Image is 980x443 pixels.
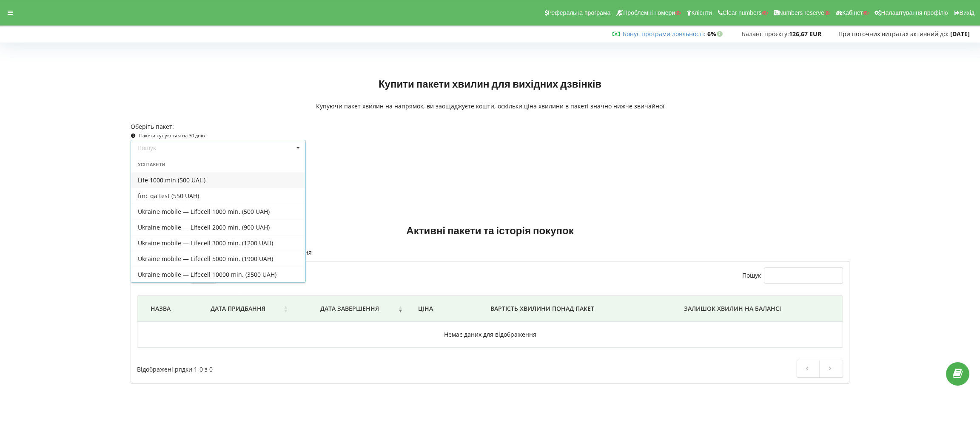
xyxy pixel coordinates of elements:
[379,77,601,91] h2: Купити пакети хвилин для вихідних дзвінків
[842,9,863,16] span: Кабінет
[742,30,789,38] span: Баланс проєкту:
[707,30,725,38] strong: 6%
[723,9,762,16] span: Clear numbers
[444,296,641,322] th: Вартість хвилини понад пакет
[779,9,824,16] span: Numbers reserve
[623,30,706,38] span: :
[131,172,305,188] div: Life 1000 min (500 UAH)
[131,162,305,168] div: Усі пакети
[623,9,675,16] span: Проблемні номери
[960,9,974,16] span: Вихід
[139,132,205,139] small: Пакети купуються на 30 днів
[131,219,305,235] div: Ukraine mobile — Lifecell 2000 min. (900 UAH)
[137,296,183,322] th: Назва
[789,30,821,38] strong: 126,67 EUR
[183,296,292,322] th: Дата придбання: activate to sort column ascending
[950,30,970,38] strong: [DATE]
[691,9,712,16] span: Клієнти
[764,267,843,284] input: Пошук
[838,30,949,38] span: При поточних витратах активний до:
[623,30,704,38] a: Бонус програми лояльності
[131,267,305,282] div: Ukraine mobile — Lifecell 10000 min. (3500 UAH)
[548,9,611,16] span: Реферальна програма
[131,102,849,111] p: Купуючи пакет хвилин на напрямок, ви заощаджуєте кошти, оскільки ціна хвилини в пакеті значно ниж...
[641,296,825,322] th: Залишок хвилин на балансі
[131,204,305,219] div: Ukraine mobile — Lifecell 1000 min. (500 UAH)
[131,235,305,251] div: Ukraine mobile — Lifecell 3000 min. (1200 UAH)
[131,224,849,237] h2: Активні пакети та історія покупок
[881,9,948,16] span: Налаштування профілю
[407,296,444,322] th: Ціна
[131,251,305,267] div: Ukraine mobile — Lifecell 5000 min. (1900 UAH)
[137,360,439,374] div: Відображені рядки 1-0 з 0
[131,122,849,192] form: Оберіть пакет:
[131,188,305,204] div: fmc qa test (550 UAH)
[137,322,843,348] td: Немає даних для відображення
[131,282,305,298] div: Ukraine mobile — Lifecell 40000 min. (12000 UAH)
[292,296,407,322] th: Дата завершення: activate to sort column ascending
[742,271,843,279] label: Пошук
